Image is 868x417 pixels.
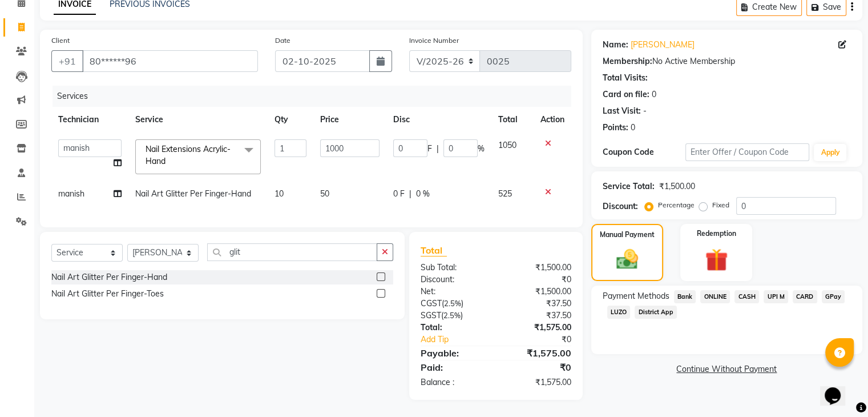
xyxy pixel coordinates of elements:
[412,346,496,360] div: Payable:
[51,35,70,46] label: Client
[603,89,649,101] div: Card on file:
[496,262,580,274] div: ₹1,500.00
[643,105,647,117] div: -
[412,262,496,274] div: Sub Total:
[496,360,580,374] div: ₹0
[53,86,580,107] div: Services
[609,247,645,272] img: _cash.svg
[427,143,432,155] span: F
[165,156,171,166] a: x
[603,146,685,158] div: Coupon Code
[603,290,669,302] span: Payment Methods
[496,376,580,388] div: ₹1,575.00
[207,243,377,261] input: Search or Scan
[652,89,656,101] div: 0
[496,322,580,334] div: ₹1,575.00
[603,122,628,134] div: Points:
[603,181,655,193] div: Service Total:
[58,189,84,199] span: manish
[700,290,730,303] span: ONLINE
[412,274,496,286] div: Discount:
[443,311,461,320] span: 2.5%
[603,105,641,117] div: Last Visit:
[128,107,268,133] th: Service
[793,290,817,303] span: CARD
[437,143,439,155] span: |
[496,286,580,298] div: ₹1,500.00
[631,122,635,134] div: 0
[498,140,516,150] span: 1050
[412,310,496,322] div: ( )
[510,334,579,346] div: ₹0
[658,200,695,210] label: Percentage
[416,188,430,200] span: 0 %
[600,230,655,240] label: Manual Payment
[603,201,638,212] div: Discount:
[603,55,652,67] div: Membership:
[51,107,128,133] th: Technician
[409,188,411,200] span: |
[412,322,496,334] div: Total:
[697,228,736,239] label: Redemption
[274,189,284,199] span: 10
[412,298,496,310] div: ( )
[478,143,485,155] span: %
[320,189,329,199] span: 50
[659,181,695,193] div: ₹1,500.00
[496,310,580,322] div: ₹37.50
[631,39,695,51] a: [PERSON_NAME]
[814,144,846,161] button: Apply
[712,200,729,210] label: Fixed
[734,290,759,303] span: CASH
[496,346,580,360] div: ₹1,575.00
[764,290,788,303] span: UPI M
[698,246,735,274] img: _gift.svg
[594,363,860,375] a: Continue Without Payment
[409,35,459,46] label: Invoice Number
[498,189,512,199] span: 525
[421,310,441,320] span: SGST
[82,50,258,72] input: Search by Name/Mobile/Email/Code
[421,244,447,256] span: Total
[534,107,571,133] th: Action
[444,299,461,308] span: 2.5%
[603,55,851,67] div: No Active Membership
[268,107,314,133] th: Qty
[635,306,677,319] span: District App
[412,376,496,388] div: Balance :
[51,50,83,72] button: +91
[685,143,810,161] input: Enter Offer / Coupon Code
[421,298,442,308] span: CGST
[674,290,696,303] span: Bank
[412,360,496,374] div: Paid:
[822,290,845,303] span: GPay
[393,188,405,200] span: 0 F
[135,189,251,199] span: Nail Art Glitter Per Finger-Hand
[146,144,231,166] span: Nail Extensions Acrylic-Hand
[313,107,386,133] th: Price
[496,298,580,310] div: ₹37.50
[491,107,534,133] th: Total
[603,39,628,51] div: Name:
[275,35,290,46] label: Date
[412,286,496,298] div: Net:
[51,288,164,300] div: Nail Art Glitter Per Finger-Toes
[496,274,580,286] div: ₹0
[820,371,857,406] iframe: chat widget
[607,306,631,319] span: LUZO
[51,271,167,283] div: Nail Art Glitter Per Finger-Hand
[412,334,510,346] a: Add Tip
[386,107,491,133] th: Disc
[603,72,648,84] div: Total Visits:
